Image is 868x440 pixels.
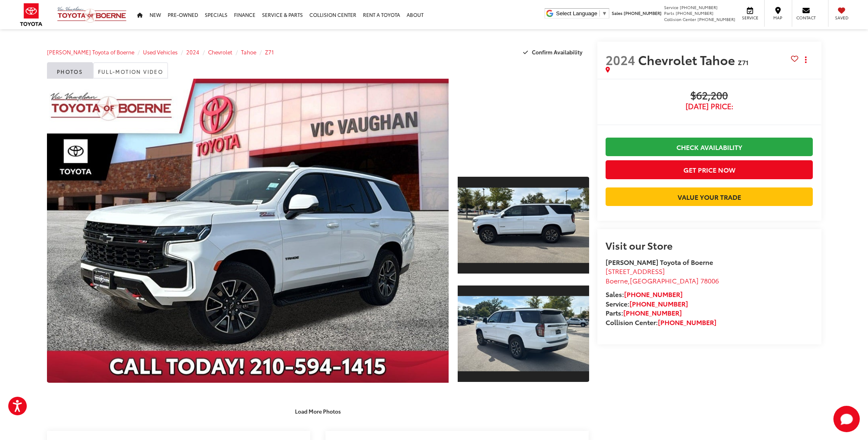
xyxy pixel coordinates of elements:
[47,79,449,383] a: Expand Photo 0
[629,299,688,308] a: [PHONE_NUMBER]
[519,45,589,59] button: Confirm Availability
[456,187,590,263] img: 2024 Chevrolet Tahoe Z71
[556,10,597,16] span: Select Language
[208,48,232,56] a: Chevrolet
[700,276,719,285] span: 78006
[630,276,699,285] span: [GEOGRAPHIC_DATA]
[606,266,719,285] a: [STREET_ADDRESS] Boerne,[GEOGRAPHIC_DATA] 78006
[680,4,718,10] span: [PHONE_NUMBER]
[143,48,178,56] a: Used Vehicles
[556,10,607,16] a: Select Language​
[638,51,738,68] span: Chevrolet Tahoe
[676,10,714,16] span: [PHONE_NUMBER]
[798,52,813,67] button: Actions
[664,16,696,22] span: Collision Center
[241,48,256,56] a: Tahoe
[47,48,134,56] a: [PERSON_NAME] Toyota of Boerne
[602,10,607,16] span: ▼
[664,4,678,10] span: Service
[606,102,813,110] span: [DATE] Price:
[624,10,662,16] span: [PHONE_NUMBER]
[93,62,168,79] a: Full-Motion Video
[624,289,683,299] a: [PHONE_NUMBER]
[738,57,749,67] span: Z71
[606,266,665,276] span: [STREET_ADDRESS]
[606,276,628,285] span: Boerne
[769,15,787,21] span: Map
[612,10,622,16] span: Sales
[606,138,813,156] a: Check Availability
[606,187,813,206] a: Value Your Trade
[606,257,713,267] strong: [PERSON_NAME] Toyota of Boerne
[833,406,860,432] button: Toggle Chat Window
[289,404,346,418] button: Load More Photos
[606,240,813,250] h2: Visit our Store
[43,77,453,384] img: 2024 Chevrolet Tahoe Z71
[697,16,735,22] span: [PHONE_NUMBER]
[623,308,682,317] a: [PHONE_NUMBER]
[606,160,813,179] button: Get Price Now
[606,289,683,299] strong: Sales:
[606,299,688,308] strong: Service:
[741,15,759,21] span: Service
[833,406,860,432] svg: Start Chat
[458,285,589,383] a: Expand Photo 2
[456,296,590,372] img: 2024 Chevrolet Tahoe Z71
[606,90,813,102] span: $62,200
[458,79,589,166] div: View Full-Motion Video
[458,176,589,274] a: Expand Photo 1
[606,317,716,327] strong: Collision Center:
[47,62,93,79] a: Photos
[186,48,199,56] a: 2024
[606,51,635,68] span: 2024
[664,10,674,16] span: Parts
[57,6,127,23] img: Vic Vaughan Toyota of Boerne
[606,276,719,285] span: ,
[805,56,807,63] span: dropdown dots
[532,48,583,56] span: Confirm Availability
[658,317,716,327] a: [PHONE_NUMBER]
[606,308,682,317] strong: Parts:
[833,15,851,21] span: Saved
[796,15,816,21] span: Contact
[265,48,274,56] a: Z71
